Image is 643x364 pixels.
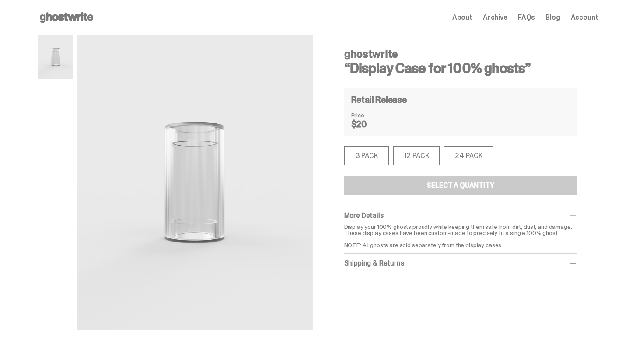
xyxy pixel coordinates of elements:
h4: Retail Release [351,95,407,104]
dt: Price [351,112,395,118]
img: display%20case%201.png [38,35,73,79]
div: 3 PACK [344,146,389,165]
div: Shipping & Returns [344,259,577,268]
a: About [452,14,472,21]
h4: ghostwrite [344,49,577,59]
span: More Details [344,211,384,220]
p: Display your 100% ghosts proudly while keeping them safe from dirt, dust, and damage. These displ... [344,224,577,248]
a: FAQs [518,14,535,21]
a: Archive [483,14,507,21]
button: Select a Quantity [344,176,577,195]
dd: $20 [351,120,395,129]
div: 24 PACK [444,146,493,165]
img: display%20case%201.png [77,35,313,330]
a: Blog [545,14,560,21]
a: Account [571,14,598,21]
h3: “Display Case for 100% ghosts” [344,61,577,75]
div: Select a Quantity [427,182,494,189]
div: 12 PACK [393,146,440,165]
